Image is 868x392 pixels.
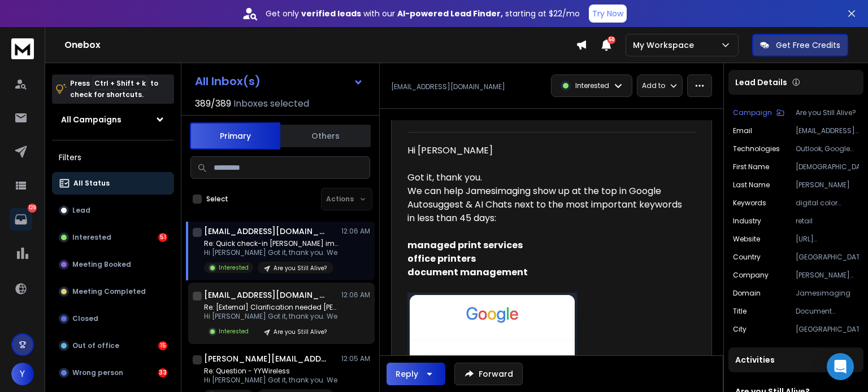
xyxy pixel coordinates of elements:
p: Interested [219,263,249,272]
p: Get only with our starting at $22/mo [266,8,580,19]
h3: Inboxes selected [233,97,309,111]
div: 51 [158,233,167,242]
h3: Filters [52,149,174,165]
p: Outlook, Google Cloud Hosting, React, ConnectWise, Hubspot, Remote [796,144,859,153]
button: Reply [387,363,445,385]
p: digital color copiers, scanning, fax, storage & retrieval, multifunctional products, wide formatt... [796,199,859,208]
p: [PERSON_NAME] imaging systems [796,271,859,280]
h1: All Campaigns [61,114,121,125]
p: Meeting Completed [72,287,146,296]
button: All Status [52,172,174,195]
div: Activities [728,347,863,372]
button: All Campaigns [52,108,174,131]
p: Interested [575,81,609,90]
p: Are you Still Alive? [796,108,859,117]
button: Y [11,363,34,385]
p: Out of office [72,341,119,350]
p: Re: Quick check-in [PERSON_NAME] imaging [204,239,340,248]
p: [PERSON_NAME] [796,180,859,190]
p: Campaign [733,108,772,117]
h1: Onebox [64,38,576,52]
p: Keywords [733,199,766,208]
button: Lead [52,199,174,222]
p: Re: [External] Clarification needed [PERSON_NAME] [204,303,340,312]
button: Interested51 [52,226,174,249]
button: Campaign [733,108,784,117]
b: managed print services [407,239,523,252]
p: Interested [72,233,111,242]
p: Try Now [592,8,623,19]
p: Document Imaging Consultant [796,307,859,316]
p: Website [733,235,760,244]
p: Interested [219,327,249,336]
p: Lead Details [735,77,787,88]
button: Meeting Booked [52,253,174,276]
button: Closed [52,307,174,330]
label: Select [206,195,228,204]
strong: AI-powered Lead Finder, [397,8,503,19]
p: 12:05 AM [341,354,370,363]
p: Title [733,307,747,316]
p: First Name [733,162,769,171]
button: Get Free Credits [752,34,848,56]
h1: [PERSON_NAME][EMAIL_ADDRESS][DOMAIN_NAME] [204,353,328,364]
b: document management [407,266,528,279]
span: Ctrl + Shift + k [93,77,147,90]
p: [GEOGRAPHIC_DATA] [796,325,859,334]
p: Add to [642,81,665,90]
p: Are you Still Alive? [274,328,327,336]
p: Last Name [733,180,770,190]
h1: All Inbox(s) [195,76,261,87]
p: Lead [72,206,90,215]
p: [EMAIL_ADDRESS][DOMAIN_NAME] [796,126,859,135]
p: [DEMOGRAPHIC_DATA] [796,162,859,171]
p: [URL][DOMAIN_NAME] [796,235,859,244]
p: Get Free Credits [776,39,840,51]
p: Domain [733,289,761,298]
h1: [EMAIL_ADDRESS][DOMAIN_NAME] [204,289,328,301]
button: Try Now [589,5,627,23]
p: Press to check for shortcuts. [70,78,158,100]
p: Hi [PERSON_NAME] Got it, thank you. We [204,248,340,257]
b: office printers [407,252,476,265]
p: Closed [72,314,98,323]
p: City [733,325,747,334]
a: 129 [10,208,32,231]
button: Primary [190,122,280,149]
h1: [EMAIL_ADDRESS][DOMAIN_NAME] [204,226,328,237]
p: My Workspace [633,39,698,51]
span: 389 / 389 [195,97,231,111]
div: Open Intercom Messenger [827,353,854,380]
p: [GEOGRAPHIC_DATA] [796,253,859,262]
p: Country [733,253,761,262]
p: All Status [73,179,110,188]
p: Company [733,271,769,280]
p: [EMAIL_ADDRESS][DOMAIN_NAME] [391,82,505,91]
strong: verified leads [301,8,361,19]
div: Reply [396,368,418,380]
button: Out of office15 [52,334,174,357]
p: 12:06 AM [341,290,370,299]
div: 33 [158,368,167,377]
button: All Inbox(s) [186,70,372,93]
button: Meeting Completed [52,280,174,303]
p: Wrong person [72,368,123,377]
p: Meeting Booked [72,260,131,269]
p: Hi [PERSON_NAME] Got it, thank you. We [204,376,337,385]
button: Others [280,124,371,148]
img: logo [11,38,34,59]
p: retail [796,217,859,226]
p: Hi [PERSON_NAME] Got it, thank you. We [204,312,340,321]
button: Forward [454,363,523,385]
button: Wrong person33 [52,362,174,384]
p: 12:06 AM [341,227,370,236]
div: 15 [158,341,167,350]
p: Jamesimaging [796,289,859,298]
p: Email [733,126,752,135]
p: Technologies [733,144,780,153]
p: 129 [28,204,37,213]
p: Re: Question - YYWireless [204,367,337,376]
